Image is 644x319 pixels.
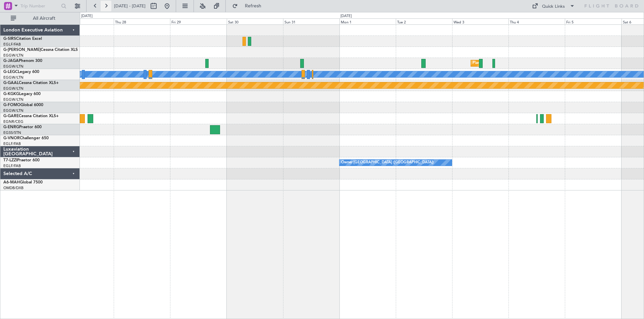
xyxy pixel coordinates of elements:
a: EGLF/FAB [3,163,21,168]
span: Refresh [239,4,267,8]
span: G-VNOR [3,136,20,140]
a: EGGW/LTN [3,86,23,91]
a: EGGW/LTN [3,97,23,102]
span: G-SIRS [3,37,16,41]
a: EGGW/LTN [3,75,23,80]
span: G-ENRG [3,125,19,129]
span: G-KGKG [3,92,19,96]
span: G-GARE [3,114,19,118]
input: Trip Number [20,1,59,11]
span: G-LEGC [3,70,18,74]
div: Fri 5 [565,18,621,24]
div: Quick Links [542,3,565,10]
a: EGLF/FAB [3,141,21,146]
a: EGSS/STN [3,130,21,135]
div: Owner [GEOGRAPHIC_DATA] ([GEOGRAPHIC_DATA]) [341,158,434,168]
a: EGGW/LTN [3,64,23,69]
a: G-[PERSON_NAME]Cessna Citation XLS [3,48,78,52]
span: G-FOMO [3,103,20,107]
div: Tue 2 [396,18,452,24]
div: Fri 29 [170,18,226,24]
button: All Aircraft [7,13,73,24]
a: OMDB/DXB [3,185,23,190]
a: G-LEGCLegacy 600 [3,70,39,74]
div: Sun 31 [283,18,339,24]
a: G-KGKGLegacy 600 [3,92,41,96]
div: Planned Maint [GEOGRAPHIC_DATA] ([GEOGRAPHIC_DATA]) [473,58,578,68]
a: G-ENRGPraetor 600 [3,125,42,129]
a: EGNR/CEG [3,119,23,124]
span: T7-LZZI [3,158,17,162]
div: Wed 27 [57,18,114,24]
div: Thu 4 [508,18,565,24]
div: Sat 30 [227,18,283,24]
button: Refresh [229,1,269,11]
a: G-FOMOGlobal 6000 [3,103,43,107]
a: G-SIRSCitation Excel [3,37,42,41]
span: A6-MAH [3,180,20,184]
span: G-JAGA [3,59,19,63]
div: [DATE] [340,13,352,19]
span: [DATE] - [DATE] [114,3,146,9]
a: EGGW/LTN [3,53,23,58]
a: G-GARECessna Citation XLS+ [3,114,59,118]
a: T7-LZZIPraetor 600 [3,158,40,162]
span: G-[PERSON_NAME] [3,48,41,52]
div: Wed 3 [452,18,508,24]
a: G-VNORChallenger 650 [3,136,49,140]
span: G-GAAL [3,81,19,85]
div: [DATE] [81,13,93,19]
div: Mon 1 [339,18,396,24]
span: All Aircraft [17,16,71,21]
a: G-JAGAPhenom 300 [3,59,42,63]
a: EGLF/FAB [3,42,21,47]
div: Thu 28 [114,18,170,24]
a: A6-MAHGlobal 7500 [3,180,43,184]
a: EGGW/LTN [3,108,23,113]
button: Quick Links [529,1,578,11]
a: G-GAALCessna Citation XLS+ [3,81,59,85]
